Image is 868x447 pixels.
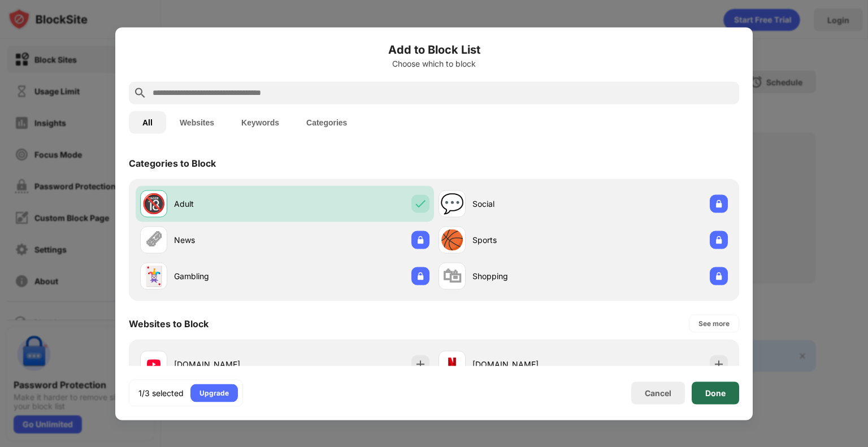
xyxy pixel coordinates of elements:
div: 🃏 [142,264,166,288]
button: Websites [166,111,228,133]
div: 🔞 [142,192,166,215]
div: 💬 [440,192,464,215]
div: Sports [472,234,583,246]
img: search.svg [133,86,147,99]
div: Websites to Block [129,318,209,329]
img: favicons [147,357,160,371]
div: Social [472,198,583,210]
button: All [129,111,166,133]
div: News [174,234,285,246]
div: Gambling [174,270,285,282]
button: Keywords [228,111,293,133]
h6: Add to Block List [129,41,739,58]
img: favicons [445,357,459,371]
div: Choose which to block [129,59,739,68]
div: Shopping [472,270,583,282]
div: [DOMAIN_NAME] [472,358,583,370]
div: Cancel [645,388,671,398]
div: Upgrade [199,387,229,398]
div: [DOMAIN_NAME] [174,358,285,370]
div: 🗞 [144,228,163,251]
div: Adult [174,198,285,210]
div: 🛍 [442,264,462,288]
button: Categories [293,111,361,133]
div: 1/3 selected [138,387,184,398]
div: Categories to Block [129,157,216,168]
div: Done [705,388,726,397]
div: See more [698,318,730,329]
div: 🏀 [440,228,464,251]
